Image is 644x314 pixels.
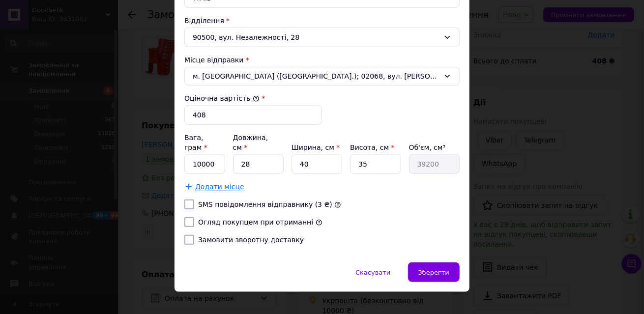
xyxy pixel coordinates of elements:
[198,200,332,208] label: SMS повідомлення відправнику (3 ₴)
[184,55,460,65] div: Місце відправки
[233,134,268,151] label: Довжина, см
[292,143,340,151] label: Ширина, см
[198,236,304,244] label: Замовити зворотну доставку
[350,143,394,151] label: Висота, см
[195,183,244,191] span: Додати місце
[198,218,313,226] label: Огляд покупцем при отриманні
[184,28,460,47] div: 90500, вул. Незалежності, 28
[184,16,460,26] div: Відділення
[409,143,460,152] div: Об'єм, см³
[193,71,439,81] span: м. [GEOGRAPHIC_DATA] ([GEOGRAPHIC_DATA].); 02068, вул. [PERSON_NAME][STREET_ADDRESS]
[184,94,260,102] label: Оціночна вартість
[355,269,390,276] span: Скасувати
[184,134,207,151] label: Вага, грам
[418,269,449,276] span: Зберегти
